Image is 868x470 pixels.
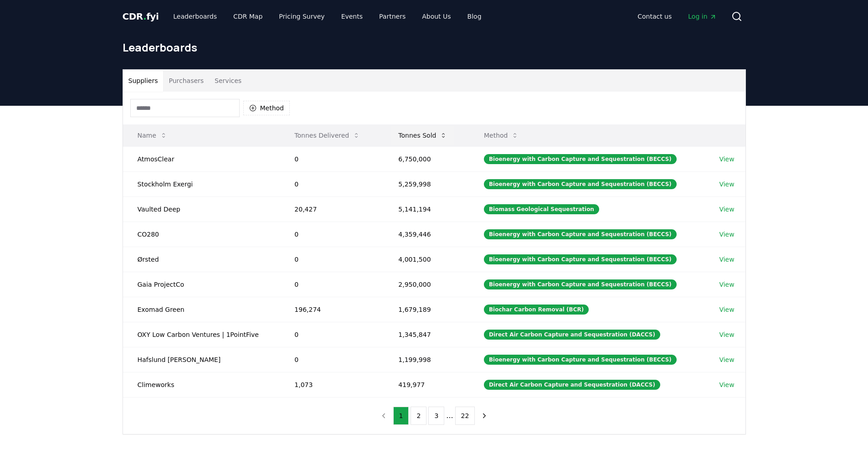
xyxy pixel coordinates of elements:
[384,222,469,247] td: 4,359,446
[484,254,677,264] div: Bioenergy with Carbon Capture and Sequestration (BECCS)
[287,126,367,145] button: Tonnes Delivered
[123,171,280,196] td: Stockholm Exergi
[384,372,469,397] td: 419,977
[384,347,469,372] td: 1,199,998
[446,410,453,421] li: ...
[384,247,469,272] td: 4,001,500
[719,305,734,314] a: View
[334,8,370,25] a: Events
[719,180,734,189] a: View
[272,8,332,25] a: Pricing Survey
[455,407,475,425] button: 22
[123,272,280,297] td: Gaia ProjectCo
[384,146,469,171] td: 6,750,000
[630,8,724,25] nav: Main
[280,297,384,322] td: 196,274
[719,230,734,239] a: View
[123,347,280,372] td: Hafslund [PERSON_NAME]
[280,272,384,297] td: 0
[123,247,280,272] td: Ørsted
[209,70,247,92] button: Services
[123,222,280,247] td: CO280
[384,297,469,322] td: 1,679,189
[719,380,734,389] a: View
[484,154,677,164] div: Bioenergy with Carbon Capture and Sequestration (BECCS)
[123,70,164,92] button: Suppliers
[719,155,734,164] a: View
[123,146,280,171] td: AtmosClear
[372,8,413,25] a: Partners
[428,407,444,425] button: 3
[166,8,488,25] nav: Main
[384,171,469,196] td: 5,259,998
[280,196,384,222] td: 20,427
[484,229,677,239] div: Bioenergy with Carbon Capture and Sequestration (BECCS)
[484,305,589,315] div: Biochar Carbon Removal (BCR)
[280,322,384,347] td: 0
[280,222,384,247] td: 0
[411,407,426,425] button: 2
[243,101,290,115] button: Method
[130,126,175,145] button: Name
[280,247,384,272] td: 0
[460,8,489,25] a: Blog
[719,205,734,214] a: View
[681,8,724,25] a: Log in
[123,372,280,397] td: Climeworks
[123,40,746,55] h1: Leaderboards
[123,10,159,23] a: CDR.fyi
[719,255,734,264] a: View
[123,297,280,322] td: Exomad Green
[384,272,469,297] td: 2,950,000
[163,70,209,92] button: Purchasers
[719,280,734,289] a: View
[226,8,270,25] a: CDR Map
[384,196,469,222] td: 5,141,194
[477,126,526,145] button: Method
[143,11,146,22] span: .
[123,196,280,222] td: Vaulted Deep
[280,146,384,171] td: 0
[719,355,734,364] a: View
[415,8,458,25] a: About Us
[123,11,159,22] span: CDR fyi
[280,372,384,397] td: 1,073
[688,12,716,21] span: Log in
[484,204,599,214] div: Biomass Geological Sequestration
[393,407,409,425] button: 1
[484,330,660,340] div: Direct Air Carbon Capture and Sequestration (DACCS)
[391,126,454,145] button: Tonnes Sold
[484,179,677,189] div: Bioenergy with Carbon Capture and Sequestration (BECCS)
[484,355,677,365] div: Bioenergy with Carbon Capture and Sequestration (BECCS)
[484,380,660,390] div: Direct Air Carbon Capture and Sequestration (DACCS)
[477,407,492,425] button: next page
[166,8,224,25] a: Leaderboards
[719,330,734,339] a: View
[280,171,384,196] td: 0
[123,322,280,347] td: OXY Low Carbon Ventures | 1PointFive
[280,347,384,372] td: 0
[384,322,469,347] td: 1,345,847
[484,279,677,289] div: Bioenergy with Carbon Capture and Sequestration (BECCS)
[630,8,679,25] a: Contact us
